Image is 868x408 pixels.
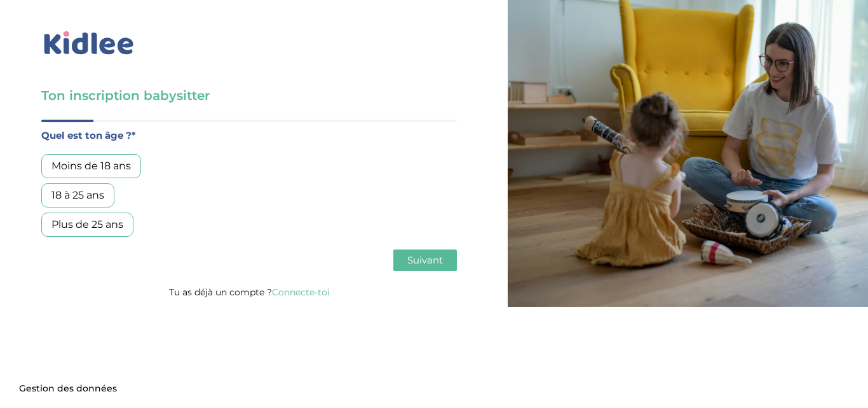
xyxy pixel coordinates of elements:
[11,376,125,402] button: Gestion des données
[41,284,457,300] p: Tu as déjà un compte ?
[41,183,114,208] div: 18 à 25 ans
[41,29,137,58] img: logo_kidlee_bleu
[407,254,443,266] span: Suivant
[393,250,457,271] button: Suivant
[41,87,457,104] h3: Ton inscription babysitter
[41,127,457,144] label: Quel est ton âge ?*
[41,250,101,271] button: Précédent
[41,213,133,237] div: Plus de 25 ans
[272,286,330,298] a: Connecte-toi
[41,154,141,178] div: Moins de 18 ans
[19,383,117,395] span: Gestion des données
